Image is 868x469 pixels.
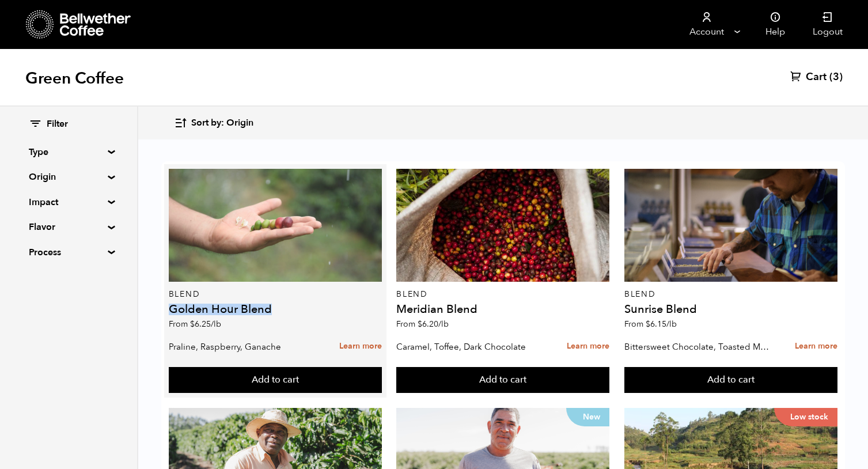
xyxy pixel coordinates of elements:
summary: Origin [29,170,108,184]
summary: Impact [29,195,108,209]
h4: Golden Hour Blend [169,304,382,315]
span: /lb [666,319,677,330]
p: Blend [169,290,382,298]
span: Filter [47,118,68,131]
p: Praline, Raspberry, Ganache [169,338,314,355]
span: $ [646,319,650,330]
p: Low stock [774,408,837,426]
h4: Sunrise Blend [624,304,837,315]
span: From [624,319,677,330]
span: From [169,319,221,330]
p: Bittersweet Chocolate, Toasted Marshmallow, Candied Orange, Praline [624,338,770,355]
p: Caramel, Toffee, Dark Chocolate [396,338,541,355]
span: (3) [829,70,843,84]
summary: Flavor [29,220,108,234]
bdi: 6.20 [418,319,449,330]
button: Add to cart [169,367,382,394]
a: Learn more [795,334,837,359]
span: /lb [211,319,221,330]
h4: Meridian Blend [396,304,609,315]
p: Blend [624,290,837,298]
summary: Process [29,245,108,259]
span: Sort by: Origin [191,117,253,130]
h1: Green Coffee [25,68,124,89]
a: Learn more [339,334,382,359]
p: Blend [396,290,609,298]
span: $ [190,319,195,330]
bdi: 6.25 [190,319,221,330]
button: Sort by: Origin [174,109,253,137]
span: /lb [438,319,449,330]
bdi: 6.15 [646,319,677,330]
span: $ [418,319,422,330]
p: New [566,408,609,426]
summary: Type [29,145,108,159]
span: From [396,319,449,330]
button: Add to cart [396,367,609,394]
button: Add to cart [624,367,837,394]
a: Cart (3) [790,70,843,84]
span: Cart [806,70,827,84]
a: Learn more [567,334,609,359]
